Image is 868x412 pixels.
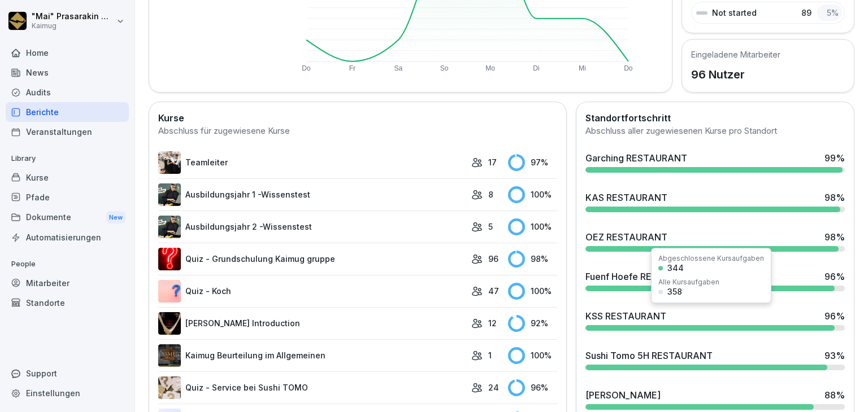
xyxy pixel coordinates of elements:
img: vu7fopty42ny43mjush7cma0.png [158,344,181,367]
a: Mitarbeiter [6,273,129,293]
a: Kurse [6,168,129,187]
p: 47 [488,285,499,297]
a: Garching RESTAURANT99% [581,147,849,177]
div: 98 % [824,191,845,204]
p: Not started [712,7,757,19]
a: Standorte [6,293,129,313]
div: Abschluss aller zugewiesenen Kurse pro Standort [585,125,845,138]
p: 5 [488,221,493,233]
div: New [106,211,125,224]
p: 96 Nutzer [691,66,780,83]
a: Veranstaltungen [6,122,129,142]
h2: Standortfortschritt [585,111,845,125]
a: Quiz - Grundschulung Kaimug gruppe [158,248,466,270]
p: 8 [488,189,493,200]
p: 1 [488,349,492,361]
p: 17 [488,156,497,168]
p: 89 [801,7,811,19]
div: 92 % [508,315,557,332]
text: Fr [349,64,355,72]
div: 96 % [824,270,845,283]
a: OEZ RESTAURANT98% [581,226,849,256]
a: Ausbildungsjahr 1 -Wissenstest [158,183,466,206]
div: 88 % [824,388,845,402]
a: Quiz - Koch [158,280,466,303]
p: "Mai" Prasarakin Natechnanok [32,12,114,21]
text: Do [302,64,311,72]
a: DokumenteNew [6,207,129,228]
a: Home [6,43,129,63]
div: KAS RESTAURANT [585,191,667,204]
a: Fuenf Hoefe RESTAURANT96% [581,265,849,296]
div: 100 % [508,283,557,300]
a: Berichte [6,102,129,122]
div: [PERSON_NAME] [585,388,661,402]
div: 100 % [508,186,557,203]
img: ejcw8pgrsnj3kwnpxq2wy9us.png [158,312,181,335]
div: 100 % [508,347,557,364]
text: Do [624,64,633,72]
a: News [6,63,129,82]
h5: Eingeladene Mitarbeiter [691,49,780,60]
a: Teamleiter [158,151,466,174]
div: 99 % [824,151,845,165]
p: 24 [488,382,499,393]
a: KAS RESTAURANT98% [581,186,849,217]
div: 344 [667,264,684,272]
div: 98 % [508,251,557,268]
div: Support [6,363,129,383]
p: Kaimug [32,22,114,30]
a: Einstellungen [6,383,129,403]
div: 96 % [508,379,557,396]
a: [PERSON_NAME] Introduction [158,312,466,335]
div: 97 % [508,154,557,171]
a: Automatisierungen [6,227,129,247]
p: 12 [488,317,497,329]
div: 5 % [817,5,842,21]
div: 93 % [824,349,845,362]
div: KSS RESTAURANT [585,309,666,323]
div: Fuenf Hoefe RESTAURANT [585,270,701,283]
p: 96 [488,253,498,265]
text: Mo [486,64,496,72]
img: ima4gw5kbha2jc8jl1pti4b9.png [158,248,181,270]
div: 98 % [824,230,845,244]
div: Abschluss für zugewiesene Kurse [158,125,557,138]
text: So [440,64,449,72]
a: Sushi Tomo 5H RESTAURANT93% [581,344,849,375]
img: kdhala7dy4uwpjq3l09r8r31.png [158,216,181,238]
div: 358 [667,288,682,296]
div: Abgeschlossene Kursaufgaben [658,255,764,262]
a: Pfade [6,187,129,207]
img: t7brl8l3g3sjoed8o8dm9hn8.png [158,280,181,303]
div: Sushi Tomo 5H RESTAURANT [585,349,713,362]
a: Quiz - Service bei Sushi TOMO [158,376,466,399]
p: Library [6,150,129,168]
div: Alle Kursaufgaben [658,279,719,286]
div: Garching RESTAURANT [585,151,687,165]
a: KSS RESTAURANT96% [581,305,849,335]
a: Audits [6,82,129,102]
a: Kaimug Beurteilung im Allgemeinen [158,344,466,367]
div: OEZ RESTAURANT [585,230,667,244]
text: Di [533,64,540,72]
img: pytyph5pk76tu4q1kwztnixg.png [158,151,181,174]
h2: Kurse [158,111,557,125]
div: Dokumente [6,207,129,228]
div: 96 % [824,309,845,323]
div: 100 % [508,218,557,235]
p: People [6,255,129,273]
text: Sa [394,64,403,72]
a: Ausbildungsjahr 2 -Wissenstest [158,216,466,238]
img: m7c771e1b5zzexp1p9raqxk8.png [158,183,181,206]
